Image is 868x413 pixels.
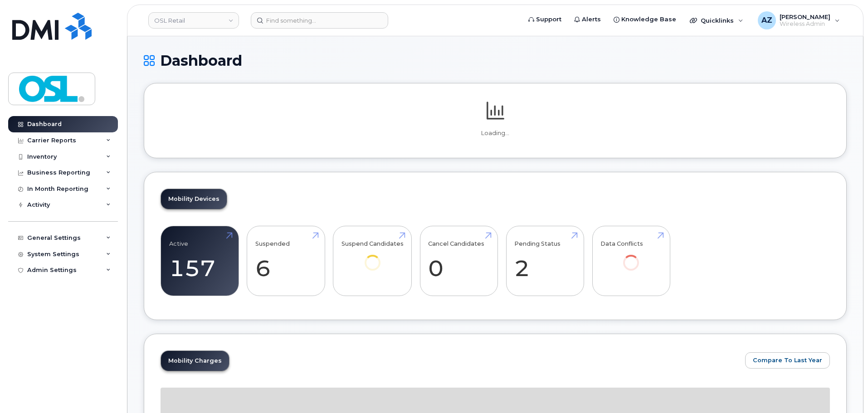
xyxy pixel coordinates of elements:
a: Mobility Devices [161,189,227,209]
h1: Dashboard [144,53,847,68]
a: Data Conflicts [600,231,662,283]
a: Suspended 6 [255,231,317,291]
a: Suspend Candidates [341,231,404,283]
a: Active 157 [169,231,230,291]
a: Cancel Candidates 0 [428,231,489,291]
a: Pending Status 2 [514,231,575,291]
p: Loading... [161,129,830,137]
a: Mobility Charges [161,351,229,371]
span: Compare To Last Year [753,356,822,364]
button: Compare To Last Year [745,352,830,369]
